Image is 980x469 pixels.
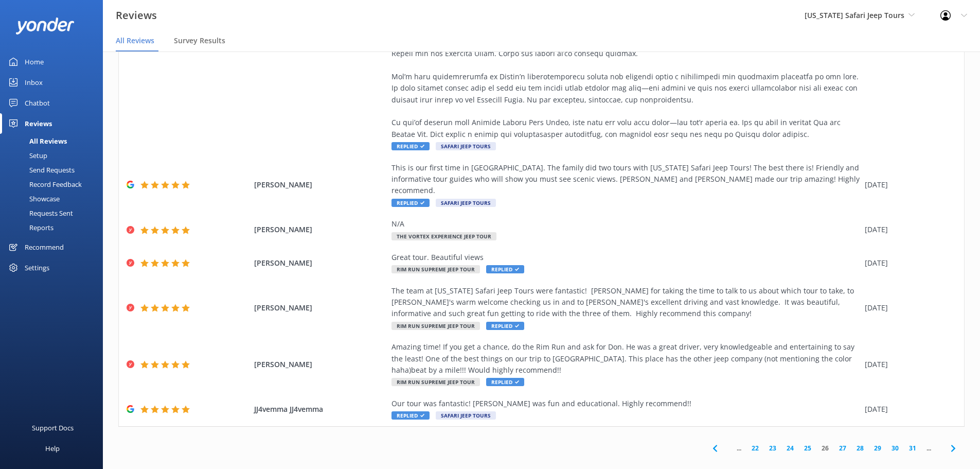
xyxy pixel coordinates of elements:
a: Showcase [6,192,103,206]
span: Replied [391,411,430,420]
div: Showcase [6,192,60,206]
div: Amazing time! If you get a chance, do the Rim Run and ask for Don. He was a great driver, very kn... [391,341,860,376]
span: All Reviews [116,36,154,46]
div: [DATE] [865,224,951,235]
div: Inbox [25,72,43,93]
a: 26 [816,443,834,453]
span: Replied [486,322,524,330]
span: Replied [486,378,524,386]
div: Help [45,438,60,459]
span: [PERSON_NAME] [254,359,387,370]
a: Send Requests [6,163,103,177]
a: Requests Sent [6,206,103,220]
a: All Reviews [6,134,103,148]
a: 31 [904,443,921,453]
div: Reports [6,220,54,235]
div: This is our first time in [GEOGRAPHIC_DATA]. The family did two tours with [US_STATE] Safari Jeep... [391,162,860,197]
div: [DATE] [865,359,951,370]
div: Reviews [25,113,52,134]
span: The Vortex Experience Jeep Tour [391,232,496,240]
a: 27 [834,443,851,453]
span: Safari Jeep Tours [436,411,496,420]
div: Great tour. Beautiful views [391,252,860,263]
div: N/A [391,218,860,230]
a: 29 [869,443,886,453]
div: All Reviews [6,134,67,148]
span: Replied [391,199,430,207]
a: 23 [764,443,781,453]
div: Settings [25,257,49,278]
div: Setup [6,148,47,163]
div: [DATE] [865,404,951,415]
div: Requests Sent [6,206,73,220]
span: Safari Jeep Tours [436,142,496,150]
a: 24 [781,443,799,453]
div: [DATE] [865,302,951,314]
span: [US_STATE] Safari Jeep Tours [805,10,904,20]
span: Replied [486,265,524,273]
div: [DATE] [865,257,951,269]
span: Replied [391,142,430,150]
a: 28 [851,443,869,453]
span: ... [732,443,746,453]
div: Record Feedback [6,177,82,192]
span: Rim Run Supreme Jeep Tour [391,378,480,386]
a: Record Feedback [6,177,103,192]
span: [PERSON_NAME] [254,302,387,314]
div: Recommend [25,237,64,257]
span: JJ4vemma JJ4vemma [254,404,387,415]
span: ... [921,443,936,453]
div: Our tour was fantastic! [PERSON_NAME] was fun and educational. Highly recommend!! [391,398,860,409]
div: [DATE] [865,179,951,190]
span: Safari Jeep Tours [436,199,496,207]
a: 25 [799,443,816,453]
span: [PERSON_NAME] [254,257,387,269]
div: Send Requests [6,163,75,177]
div: Chatbot [25,93,50,113]
div: Home [25,51,44,72]
div: Support Docs [32,418,74,438]
a: 30 [886,443,904,453]
span: Rim Run Supreme Jeep Tour [391,322,480,330]
div: The team at [US_STATE] Safari Jeep Tours were fantastic! [PERSON_NAME] for taking the time to tal... [391,285,860,320]
a: 22 [746,443,764,453]
span: [PERSON_NAME] [254,179,387,190]
span: [PERSON_NAME] [254,224,387,235]
span: Survey Results [174,36,225,46]
span: Rim Run Supreme Jeep Tour [391,265,480,273]
a: Reports [6,220,103,235]
a: Setup [6,148,103,163]
img: yonder-white-logo.png [15,18,75,34]
h3: Reviews [116,7,157,24]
